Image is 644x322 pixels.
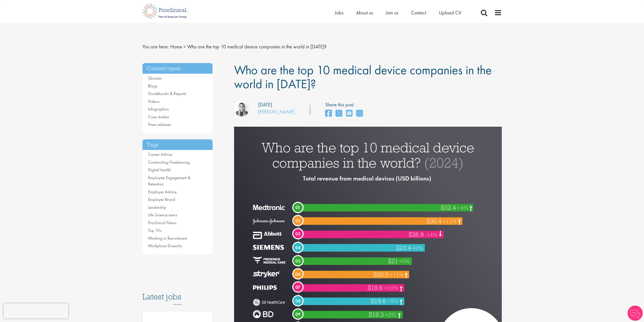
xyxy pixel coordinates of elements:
a: About us [356,9,373,16]
a: Top 10s [148,228,161,233]
label: Share this post [325,101,365,108]
a: Contracting/Freelancing [148,159,190,165]
a: Guidebooks & Reports [148,91,186,96]
a: Career Advice [148,151,172,157]
a: Employee Engagement & Retention [148,175,191,187]
a: Workplace Diversity [148,243,182,249]
a: Jobs [335,9,343,16]
a: share on twitter [336,108,342,119]
a: Digital health [148,167,171,173]
span: You are here: [142,43,169,50]
span: Who are the top 10 medical device companies in the world in [DATE]? [234,62,492,92]
a: Employer Brand [148,197,175,202]
a: Quizzes [148,75,162,81]
a: [PERSON_NAME] [258,108,295,115]
a: Contact [411,9,426,16]
a: breadcrumb link [170,43,182,50]
h3: Content types [142,63,213,74]
a: share on email [346,108,352,119]
img: Hannah Burke [234,101,249,116]
a: Leadership [148,204,166,210]
a: Infographics [148,106,169,112]
a: Case studies [148,114,169,120]
a: Blogs [148,83,157,89]
a: Press releases [148,122,171,127]
iframe: reCAPTCHA [4,303,68,318]
a: Join us [386,9,398,16]
a: Employer Advice [148,189,177,195]
a: share on facebook [325,108,332,119]
a: Proclinical News [148,220,176,225]
a: Upload CV [439,9,461,16]
a: share on whats app [356,108,363,119]
a: Videos [148,99,159,104]
a: Working in Recruitment [148,235,187,241]
img: Chatbot [628,306,643,321]
h3: Latest jobs [142,280,213,305]
span: Who are the top 10 medical device companies in the world in [DATE]? [187,43,327,50]
div: [DATE] [258,101,272,108]
span: > [183,43,186,50]
a: Life Science news [148,212,177,218]
h3: Tags [142,139,213,150]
